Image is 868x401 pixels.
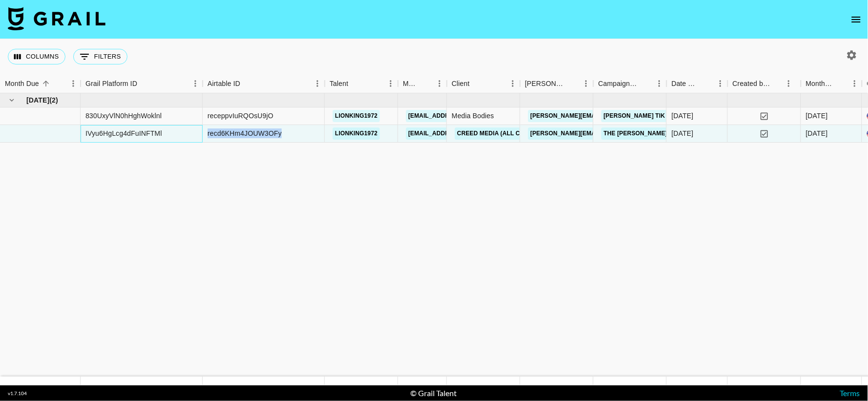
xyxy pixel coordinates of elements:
div: © Grail Talent [410,388,457,398]
div: Airtable ID [203,74,325,93]
a: [EMAIL_ADDRESS][PERSON_NAME][DOMAIN_NAME] [406,110,565,122]
button: Menu [782,76,796,91]
div: Campaign (Type) [593,74,667,93]
button: Sort [240,77,254,90]
button: Sort [638,77,652,90]
div: Date Created [672,74,699,93]
div: Media Bodies [447,107,520,125]
button: Menu [847,76,862,91]
button: Show filters [73,49,127,64]
div: 830UxyVlN0hHghWoklnl [85,111,162,121]
button: Menu [579,76,593,91]
a: lionking1972 [333,127,380,140]
div: recd6KHm4JOUW3OFy [208,128,282,138]
div: Manager [403,74,419,93]
button: Menu [432,76,447,91]
div: Client [447,74,520,93]
button: Sort [470,77,484,90]
div: v 1.7.104 [8,390,27,397]
button: Sort [771,77,784,90]
div: Created by Grail Team [728,74,801,93]
button: Menu [652,76,667,91]
button: Sort [348,77,362,90]
button: Menu [383,76,398,91]
div: Date Created [667,74,728,93]
div: Talent [330,74,348,93]
a: lionking1972 [333,110,380,122]
a: [PERSON_NAME][EMAIL_ADDRESS][DOMAIN_NAME] [528,110,687,122]
a: Creed Media (All Campaigns) [455,127,556,140]
button: Menu [310,76,325,91]
div: [PERSON_NAME] [525,74,565,93]
a: Terms [840,388,860,398]
div: Sep '25 [806,111,828,121]
a: [PERSON_NAME] Tik Tok promo [601,110,706,122]
button: Sort [137,77,151,90]
button: Sort [699,77,713,90]
button: Sort [419,77,432,90]
button: Sort [39,77,53,90]
button: Menu [188,76,203,91]
button: hide children [5,93,19,107]
div: Month Due [5,74,39,93]
div: Month Due [801,74,862,93]
button: Select columns [8,49,65,64]
a: [PERSON_NAME][EMAIL_ADDRESS][DOMAIN_NAME] [528,127,687,140]
div: IVyu6HgLcg4dFuINFTMl [85,128,162,138]
div: receppvIuRQOsU9jO [208,111,274,121]
button: open drawer [847,10,866,29]
div: Manager [398,74,447,93]
div: Campaign (Type) [598,74,638,93]
div: Month Due [806,74,834,93]
div: Talent [325,74,398,93]
span: ( 2 ) [49,95,58,105]
button: Menu [66,76,81,91]
button: Sort [565,77,579,90]
div: Airtable ID [208,74,240,93]
div: Created by Grail Team [733,74,771,93]
a: The [PERSON_NAME] trend on Tik Tok [601,127,728,140]
div: Grail Platform ID [85,74,137,93]
span: [DATE] [26,95,49,105]
button: Menu [713,76,728,91]
button: Menu [506,76,520,91]
div: 9/4/2025 [672,128,694,138]
div: Booker [520,74,593,93]
div: 9/4/2025 [672,111,694,121]
a: [EMAIL_ADDRESS][PERSON_NAME][DOMAIN_NAME] [406,127,565,140]
div: Sep '25 [806,128,828,138]
div: Client [452,74,470,93]
div: Grail Platform ID [81,74,203,93]
button: Sort [834,77,847,90]
img: Grail Talent [8,7,106,30]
